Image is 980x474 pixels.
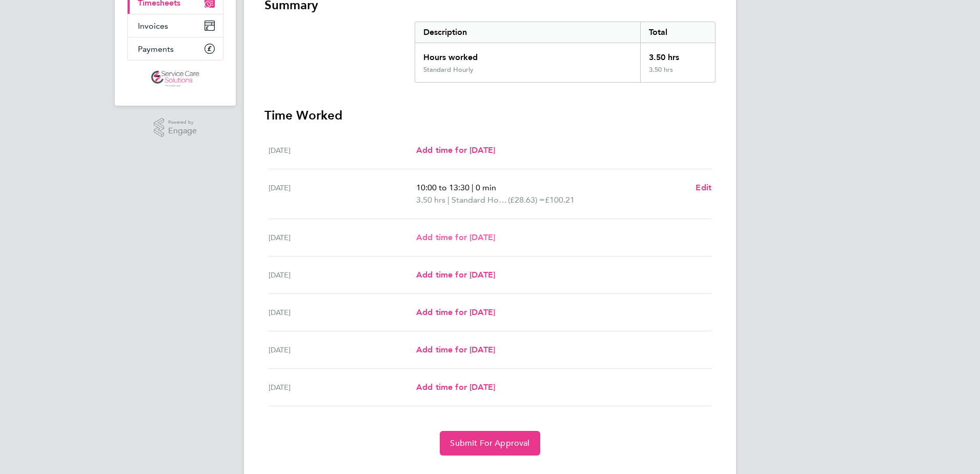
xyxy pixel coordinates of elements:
span: 0 min [476,183,496,192]
div: Hours worked [415,43,640,66]
span: Add time for [DATE] [416,232,495,242]
div: Total [640,22,715,43]
span: Engage [168,127,197,135]
div: Summary [415,22,716,83]
a: Add time for [DATE] [416,306,495,319]
button: Submit For Approval [440,431,540,456]
span: (£28.63) = [508,195,545,205]
a: Invoices [128,14,223,37]
div: 3.50 hrs [640,43,715,66]
a: Add time for [DATE] [416,269,495,281]
span: | [447,195,450,205]
div: [DATE] [269,231,416,244]
span: Standard Hourly [452,194,508,206]
span: Edit [696,183,711,192]
span: £100.21 [545,195,575,205]
div: Description [415,22,640,43]
div: Standard Hourly [423,66,474,74]
a: Edit [696,182,711,194]
img: servicecare-logo-retina.png [151,71,199,87]
span: Payments [138,44,174,54]
a: Payments [128,37,223,60]
div: [DATE] [269,269,416,281]
div: [DATE] [269,306,416,319]
span: Add time for [DATE] [416,145,495,155]
span: 10:00 to 13:30 [416,183,469,192]
h3: Time Worked [264,107,716,124]
span: Add time for [DATE] [416,270,495,280]
div: [DATE] [269,381,416,393]
span: Submit For Approval [450,438,529,448]
span: | [472,183,474,192]
a: Add time for [DATE] [416,344,495,356]
span: Invoices [138,21,168,31]
span: Add time for [DATE] [416,382,495,392]
span: Add time for [DATE] [416,307,495,317]
a: Add time for [DATE] [416,231,495,244]
span: 3.50 hrs [416,195,445,205]
a: Add time for [DATE] [416,381,495,393]
div: [DATE] [269,182,416,206]
div: 3.50 hrs [640,66,715,82]
span: Powered by [168,118,197,127]
a: Add time for [DATE] [416,144,495,156]
a: Go to home page [127,71,223,87]
div: [DATE] [269,144,416,156]
div: [DATE] [269,344,416,356]
a: Powered byEngage [154,118,197,137]
span: Add time for [DATE] [416,345,495,354]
